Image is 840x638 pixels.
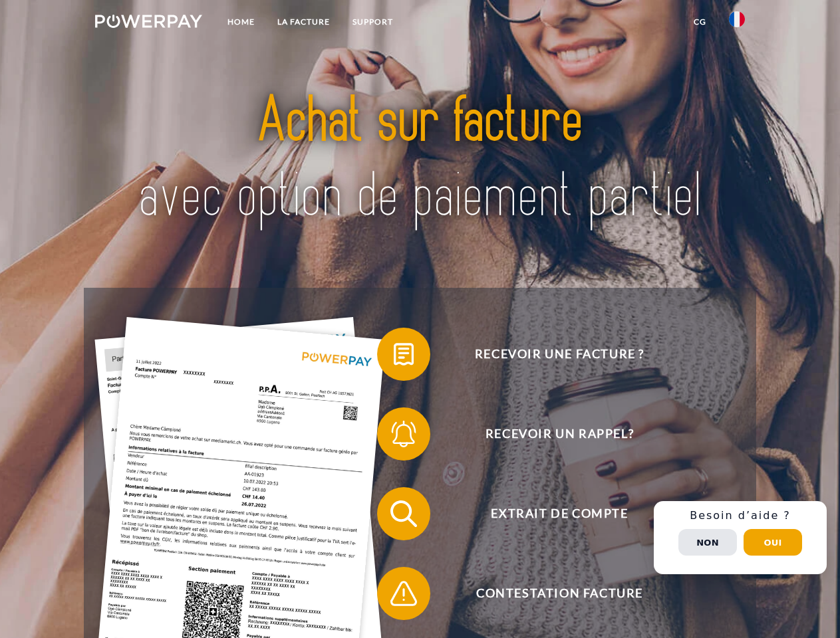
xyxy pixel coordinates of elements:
span: Extrait de compte [396,487,722,540]
button: Oui [744,529,802,556]
span: Recevoir une facture ? [396,328,722,381]
span: Recevoir un rappel? [396,407,722,461]
button: Recevoir une facture ? [377,328,723,381]
img: logo-powerpay-white.svg [95,15,202,28]
button: Contestation Facture [377,567,723,620]
img: qb_search.svg [387,497,420,530]
a: Support [341,10,404,34]
button: Extrait de compte [377,487,723,540]
a: LA FACTURE [266,10,341,34]
img: title-powerpay_fr.svg [127,64,713,255]
a: Home [216,10,266,34]
button: Recevoir un rappel? [377,407,723,461]
img: qb_bell.svg [387,417,420,451]
img: qb_bill.svg [387,338,420,371]
span: Contestation Facture [396,567,722,620]
img: qb_warning.svg [387,577,420,610]
a: CG [682,10,718,34]
img: fr [729,11,745,27]
button: Non [678,529,737,556]
h3: Besoin d’aide ? [662,509,819,522]
div: Schnellhilfe [654,501,827,574]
